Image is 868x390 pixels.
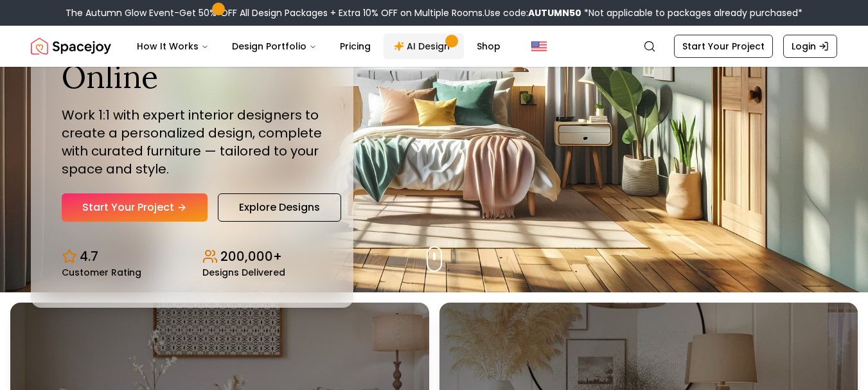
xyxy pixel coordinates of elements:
img: United States [531,39,547,54]
img: tab_domain_overview_orange.svg [53,75,64,85]
img: tab_keywords_by_traffic_grey.svg [136,75,146,85]
small: Designs Delivered [202,268,285,277]
div: v 4.0.25 [36,21,63,31]
span: *Not applicable to packages already purchased* [581,6,802,19]
img: Spacejoy Logo [31,33,111,59]
div: Design stats [62,237,323,277]
button: Design Portfolio [222,33,327,59]
p: Work 1:1 with expert interior designers to create a personalized design, complete with curated fu... [62,106,323,178]
a: Explore Designs [218,193,341,222]
img: website_grey.svg [21,33,31,44]
nav: Main [127,33,511,59]
p: 4.7 [80,247,98,265]
a: AI Design [384,33,464,59]
span: Use code: [484,6,581,19]
a: Login [783,35,837,58]
a: Pricing [330,33,381,59]
div: The Autumn Glow Event-Get 50% OFF All Design Packages + Extra 10% OFF on Multiple Rooms. [66,6,802,19]
a: Start Your Project [674,35,773,58]
a: Spacejoy [31,33,111,59]
p: 200,000+ [220,247,282,265]
div: Palavras-chave [150,76,206,84]
b: AUTUMN50 [528,6,581,19]
nav: Global [31,26,837,67]
img: logo_orange.svg [21,21,31,31]
button: How It Works [127,33,219,59]
small: Customer Rating [62,268,141,277]
a: Start Your Project [62,193,208,222]
div: Domínio [67,76,98,84]
div: Domínio: [DOMAIN_NAME] [33,33,144,44]
a: Shop [466,33,511,59]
